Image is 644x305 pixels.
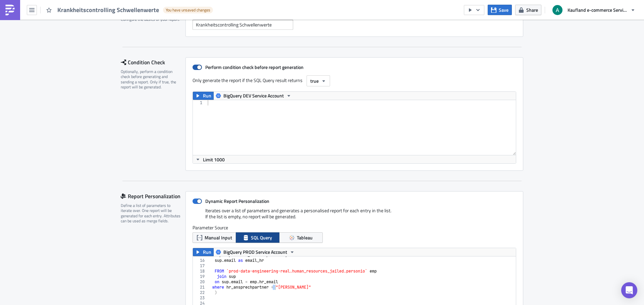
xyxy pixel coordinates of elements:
[223,248,287,256] span: BigQuery PROD Service Account
[121,17,181,22] div: Configure the basics of your report.
[121,69,181,90] div: Optionally, perform a condition check before generating and sending a report. Only if true, the r...
[213,248,297,256] button: BigQuery PROD Service Account
[193,100,207,105] div: 1
[193,263,209,269] div: 17
[307,75,330,86] button: true
[499,6,508,13] span: Save
[5,5,15,15] img: PushMetrics
[205,198,269,205] strong: Dynamic Report Personalization
[203,156,225,163] span: Limit 1000
[193,290,209,295] div: 22
[3,3,320,15] body: Rich Text Area. Press ALT-0 for help.
[310,77,319,84] span: true
[193,155,227,163] button: Limit 1000
[121,191,185,201] div: Report Personalization
[121,203,181,224] div: Define a list of parameters to iterate over. One report will be generated for each entry. Attribu...
[488,5,512,15] button: Save
[193,75,303,85] label: Only generate the report if the SQL Query result returns
[205,64,304,71] strong: Perform condition check before report generation
[193,232,236,243] button: Manual Input
[193,279,209,285] div: 20
[205,234,232,241] span: Manual Input
[121,57,185,67] div: Condition Check
[3,3,320,8] p: Alert Schwellenwerte
[166,7,210,13] span: You have unsaved changes
[193,208,516,225] div: Iterates over a list of parameters and generates a personalised report for each entry in the list...
[193,92,214,100] button: Run
[279,232,323,243] button: Tableau
[3,10,320,15] p: Test
[193,295,209,301] div: 23
[526,6,538,13] span: Share
[193,248,214,256] button: Run
[251,234,272,241] span: SQL Query
[297,234,313,241] span: Tableau
[213,92,294,100] button: BigQuery DEV Service Account
[203,92,211,100] span: Run
[193,258,209,263] div: 16
[236,232,279,243] button: SQL Query
[193,274,209,279] div: 19
[57,6,160,14] span: Krankheitscontrolling Schwellenwerte
[193,225,516,231] label: Parameter Source
[193,269,209,274] div: 18
[548,3,639,17] button: Kaufland e-commerce Services GmbH & Co. KG
[552,4,563,16] img: Avatar
[515,5,541,15] button: Share
[568,6,628,13] span: Kaufland e-commerce Services GmbH & Co. KG
[203,248,211,256] span: Run
[223,92,284,100] span: BigQuery DEV Service Account
[193,285,209,290] div: 21
[621,282,637,298] div: Open Intercom Messenger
